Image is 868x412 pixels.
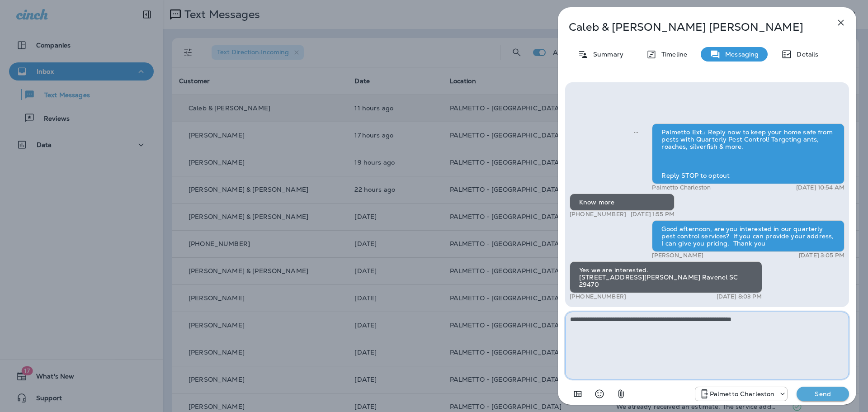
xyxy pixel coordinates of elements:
button: Select an emoji [590,385,609,403]
p: Caleb & [PERSON_NAME] [PERSON_NAME] [569,21,816,33]
p: Palmetto Charleston [652,184,711,191]
div: +1 (843) 277-8322 [695,388,788,399]
p: Send [804,390,842,398]
p: Details [792,51,818,58]
p: Messaging [721,51,759,58]
p: Timeline [657,51,687,58]
p: [PHONE_NUMBER] [570,211,626,218]
div: Yes we are interested. [STREET_ADDRESS][PERSON_NAME] Ravenel SC 29470 [570,261,762,293]
p: Summary [589,51,623,58]
p: [PHONE_NUMBER] [570,293,626,300]
div: Palmetto Ext.: Reply now to keep your home safe from pests with Quarterly Pest Control! Targeting... [652,123,844,184]
button: Send [797,387,849,401]
p: [DATE] 8:03 PM [717,293,762,300]
p: [PERSON_NAME] [652,252,703,259]
div: Good afternoon, are you interested in our quarterly pest control services? If you can provide you... [652,220,844,252]
div: Know more [570,194,675,211]
p: [DATE] 10:54 AM [796,184,844,191]
p: [DATE] 1:55 PM [631,211,675,218]
p: [DATE] 3:05 PM [799,252,844,259]
button: Add in a premade template [569,385,587,403]
span: Sent [634,128,638,136]
p: Palmetto Charleston [710,390,775,398]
